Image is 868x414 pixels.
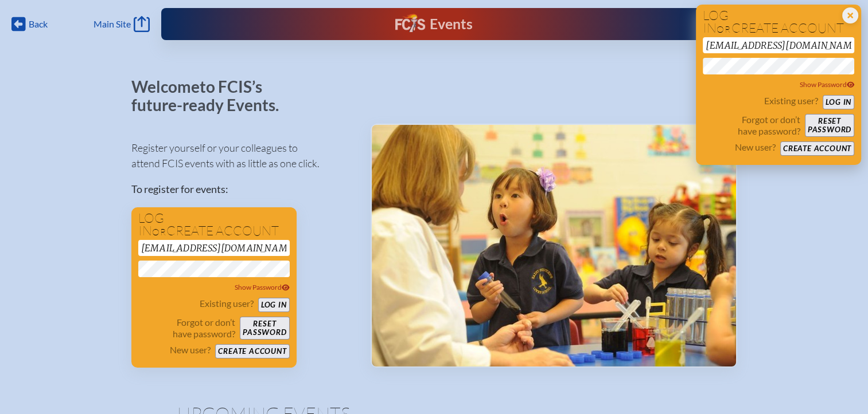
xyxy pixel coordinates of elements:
[131,182,352,197] p: To register for events:
[131,140,352,171] p: Register yourself or your colleagues to attend FCIS events with as little as one click.
[170,344,211,356] p: New user?
[215,344,289,358] button: Create account
[717,23,731,35] span: or
[138,240,290,256] input: Email
[800,80,855,89] span: Show Password
[258,298,290,312] button: Log in
[823,95,854,109] button: Log in
[735,141,776,153] p: New user?
[805,114,854,137] button: Resetpassword
[200,298,254,309] p: Existing user?
[94,16,150,32] a: Main Site
[703,37,854,53] input: Email
[372,125,736,366] img: Events
[780,141,854,156] button: Create account
[703,9,854,35] h1: Log in create account
[131,78,292,114] p: Welcome to FCIS’s future-ready Events.
[138,212,290,238] h1: Log in create account
[235,283,290,291] span: Show Password
[138,317,236,340] p: Forgot or don’t have password?
[764,95,818,107] p: Existing user?
[316,14,552,34] div: FCIS Events — Future ready
[152,226,166,238] span: or
[703,114,800,137] p: Forgot or don’t have password?
[94,18,131,30] span: Main Site
[240,317,289,340] button: Resetpassword
[29,18,48,30] span: Back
